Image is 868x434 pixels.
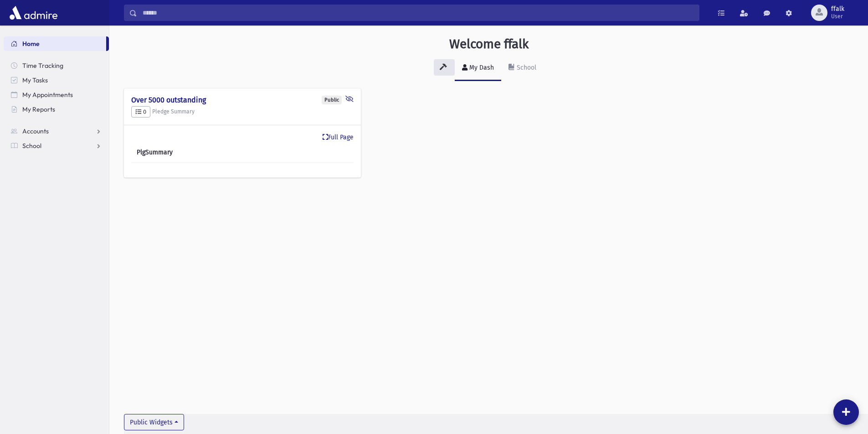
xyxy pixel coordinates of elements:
a: Time Tracking [4,58,109,73]
button: Public Widgets [124,414,184,430]
span: My Tasks [22,76,48,84]
span: User [831,13,844,20]
th: PlgSummary [131,142,247,163]
a: My Tasks [4,73,109,87]
span: School [22,142,41,150]
span: My Reports [22,105,55,113]
span: 0 [135,108,146,115]
img: AdmirePro [7,4,60,22]
span: ffalk [831,5,844,13]
div: Public [322,96,342,104]
h3: Welcome ffalk [449,36,529,52]
a: Full Page [323,133,354,142]
h5: Pledge Summary [131,106,354,118]
a: My Dash [455,56,501,81]
div: My Dash [467,64,494,71]
span: Accounts [22,127,49,135]
a: My Appointments [4,87,109,102]
input: Search [137,5,699,21]
div: School [515,64,536,71]
a: Home [4,36,106,51]
span: Time Tracking [22,61,63,70]
h4: Over 5000 outstanding [131,96,354,104]
span: My Appointments [22,91,73,99]
span: Home [22,40,40,48]
a: School [501,56,544,81]
a: Accounts [4,124,109,138]
a: School [4,138,109,153]
button: 0 [131,106,150,118]
a: My Reports [4,102,109,117]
